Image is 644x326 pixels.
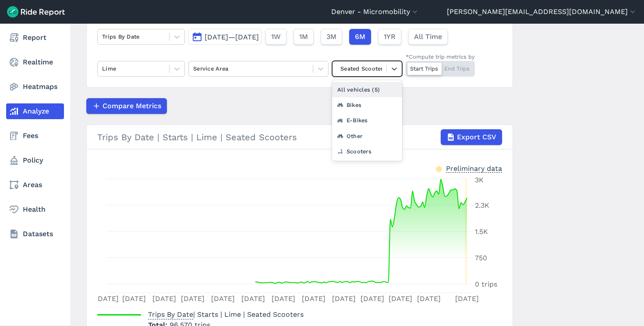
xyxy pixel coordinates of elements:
button: [PERSON_NAME][EMAIL_ADDRESS][DOMAIN_NAME] [447,7,637,17]
div: *Compute trip metrics by [406,53,475,61]
div: Preliminary data [446,163,502,173]
tspan: [DATE] [302,294,326,303]
span: Compare Metrics [103,101,161,111]
button: [DATE]—[DATE] [188,29,262,45]
tspan: [DATE] [241,294,265,303]
span: Export CSV [457,132,496,142]
a: Report [6,30,64,46]
button: 6M [349,29,371,45]
a: Realtime [6,54,64,70]
a: Analyze [6,103,64,119]
tspan: [DATE] [417,294,441,303]
tspan: [DATE] [152,294,176,303]
tspan: [DATE] [95,294,119,303]
tspan: [DATE] [332,294,356,303]
span: 6M [355,32,365,42]
tspan: 0 trips [475,280,497,288]
img: Ride Report [7,6,65,18]
span: 1YR [384,32,396,42]
tspan: [DATE] [272,294,295,303]
button: Compare Metrics [86,98,167,114]
a: Health [6,202,64,217]
div: All vehicles (5) [332,82,402,97]
span: 3M [326,32,336,42]
button: 3M [321,29,342,45]
div: Bikes [332,97,402,113]
button: 1M [294,29,314,45]
tspan: [DATE] [389,294,412,303]
button: 1YR [378,29,401,45]
a: Datasets [6,226,64,242]
button: 1W [265,29,287,45]
span: Trips By Date [148,308,193,319]
a: Areas [6,177,64,193]
div: E-Bikes [332,113,402,128]
div: Scooters [332,144,402,159]
div: Trips By Date | Starts | Lime | Seated Scooters [97,129,502,145]
tspan: [DATE] [181,294,205,303]
span: [DATE]—[DATE] [205,33,259,41]
a: Heatmaps [6,79,64,95]
tspan: [DATE] [211,294,235,303]
a: Policy [6,152,64,168]
tspan: 1.5K [475,227,488,236]
tspan: [DATE] [122,294,146,303]
tspan: [DATE] [361,294,384,303]
span: | Starts | Lime | Seated Scooters [148,310,304,319]
tspan: 2.3K [475,201,489,209]
div: Other [332,128,402,144]
span: 1M [299,32,308,42]
button: Export CSV [441,129,502,145]
button: Denver - Micromobility [331,7,419,17]
a: Fees [6,128,64,144]
span: 1W [271,32,281,42]
tspan: 750 [475,254,487,262]
button: All Time [408,29,448,45]
span: All Time [414,32,442,42]
tspan: [DATE] [455,294,479,303]
tspan: 3K [475,176,484,184]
